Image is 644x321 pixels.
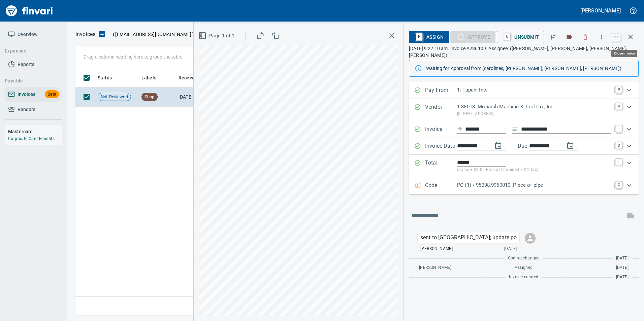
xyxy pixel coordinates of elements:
a: U [504,33,510,40]
button: UUnsubmit [497,31,544,43]
div: Waiting for Approval from (carolines, [PERSON_NAME], [PERSON_NAME], [PERSON_NAME]) [426,62,633,74]
button: Flag [546,30,560,44]
div: Expand [409,138,639,155]
a: V [615,103,622,110]
div: Click for options [418,232,519,243]
a: InvoicesBeta [5,87,62,102]
a: I [615,125,622,132]
img: Finvari [4,3,55,19]
span: Invoice created [509,274,538,281]
a: Vendors [5,102,62,117]
span: Reports [18,60,34,69]
button: Payable [2,75,58,87]
a: D [615,142,622,149]
button: change date [490,138,506,154]
span: This records your message into the invoice and notifies anyone mentioned [622,208,639,224]
span: Received [179,74,199,82]
button: RAssign [409,31,449,43]
span: [EMAIL_ADDRESS][DOMAIN_NAME] [115,31,192,38]
p: Invoices [75,30,95,38]
a: Corporate Card Benefits [8,136,55,141]
h6: Mastercard [8,128,62,135]
button: Page 1 of 1 [197,30,237,42]
span: Status [98,74,121,82]
span: Vendors [18,105,35,114]
a: Reports [5,57,62,72]
div: Expand [409,177,639,194]
span: Labels [141,74,156,82]
span: Payable [5,77,56,85]
span: Received [179,74,207,82]
span: [PERSON_NAME] [419,264,451,271]
p: Invoice Date [425,142,457,151]
button: More [594,30,609,44]
div: Expand [409,155,639,177]
p: Pay From [425,86,457,95]
a: T [615,159,622,166]
h5: [PERSON_NAME] [580,7,621,14]
p: sent to [GEOGRAPHIC_DATA]; update po [420,234,517,242]
button: [PERSON_NAME] [579,5,622,16]
span: Unsubmit [502,31,539,43]
svg: Invoice description [512,126,518,133]
a: esc [611,34,621,41]
span: Not-Reviewed [98,94,131,100]
div: Expand [409,99,639,121]
span: [DATE] [504,246,517,252]
p: (basis + $3.05 Pasco Combined 8.9% tax) [457,167,611,173]
span: [DATE] [616,255,629,262]
span: [DATE] [616,264,629,271]
svg: Invoice number [457,125,462,133]
p: Due [518,142,550,150]
span: Page 1 of 1 [200,32,234,40]
span: Expenses [5,47,56,55]
p: Invoice [425,125,457,134]
button: Expenses [2,45,58,57]
p: 1: Tapani Inc. [457,86,611,94]
p: [STREET_ADDRESS] [457,111,611,117]
button: change due date [562,138,578,154]
p: Vendor [425,103,457,117]
p: Total [425,159,457,173]
button: Labels [562,30,577,44]
span: Beta [45,91,59,98]
button: Upload an Invoice [95,30,109,38]
div: Expand [409,121,639,138]
a: P [615,86,622,93]
span: Assigned [515,264,533,271]
p: PO (1) / 95398.9960010: Piece of pipe [457,181,611,189]
span: Status [98,74,112,82]
div: Expand [409,82,639,99]
p: Code [425,181,457,190]
a: C [615,181,622,188]
span: Shop [142,94,157,100]
span: Coding changed [508,255,540,262]
a: Overview [5,27,62,42]
p: [DATE] 9:22:10 am. Invoice A236109. Assignee: ([PERSON_NAME], [PERSON_NAME], [PERSON_NAME], [PERS... [409,45,639,59]
span: Invoices [18,90,35,99]
p: Drag a column heading here to group the table [84,53,182,60]
span: [PERSON_NAME] [420,246,453,252]
nav: breadcrumb [75,30,95,38]
a: R [416,33,422,40]
span: Overview [18,30,37,39]
p: 1-38013: Monarch Machine & Tool Co., Inc. [457,103,611,111]
p: ( ) [109,31,194,38]
button: Discard [578,30,593,44]
td: [DATE] [176,87,213,107]
span: [DATE] [616,274,629,281]
span: Labels [141,74,165,82]
span: Assign [414,31,444,43]
div: Purchase Order Item required [450,34,495,39]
